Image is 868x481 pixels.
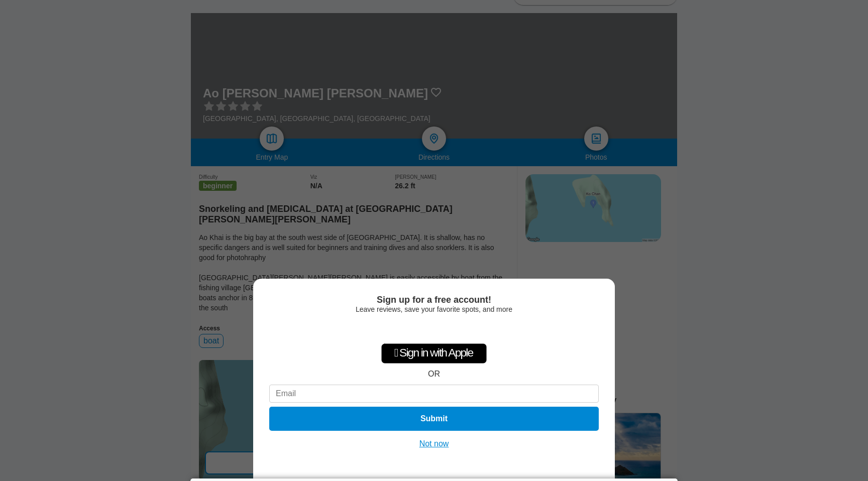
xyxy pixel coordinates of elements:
div: Sign up for a free account! [269,295,599,305]
div: OR [428,370,440,379]
button: Submit [269,407,599,431]
button: Not now [416,439,452,449]
input: Email [269,385,599,403]
iframe: Sign in with Google Button [383,318,485,340]
div: Leave reviews, save your favorite spots, and more [269,305,599,313]
div: Sign in with Apple [381,343,487,364]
